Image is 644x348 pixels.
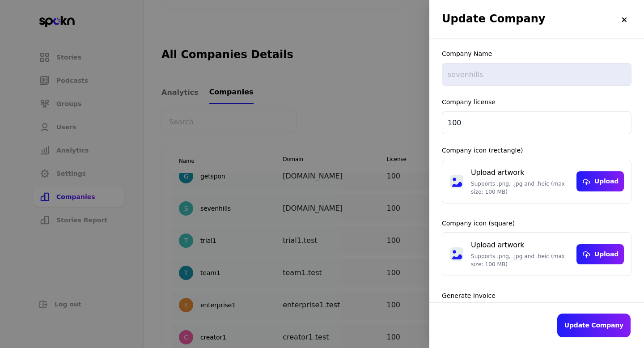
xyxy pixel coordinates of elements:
[471,240,569,250] p: Upload artwork
[442,147,631,154] h2: Company icon (rectangle)
[449,247,464,261] img: mic
[557,314,631,337] button: Update Company
[471,167,569,178] p: Upload artwork
[442,98,631,106] h2: Company license
[449,174,464,189] img: mic
[442,111,631,134] input: Company license
[442,220,631,227] h2: Company icon (square)
[471,180,569,196] p: Supports .png, .jpg and .heic (max size: 100 MB)
[442,50,631,58] h2: Company Name
[442,292,631,300] h2: Generate Invoice
[442,63,631,86] input: Company Name
[471,252,569,268] p: Supports .png, .jpg and .heic (max size: 100 MB)
[621,16,628,23] img: close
